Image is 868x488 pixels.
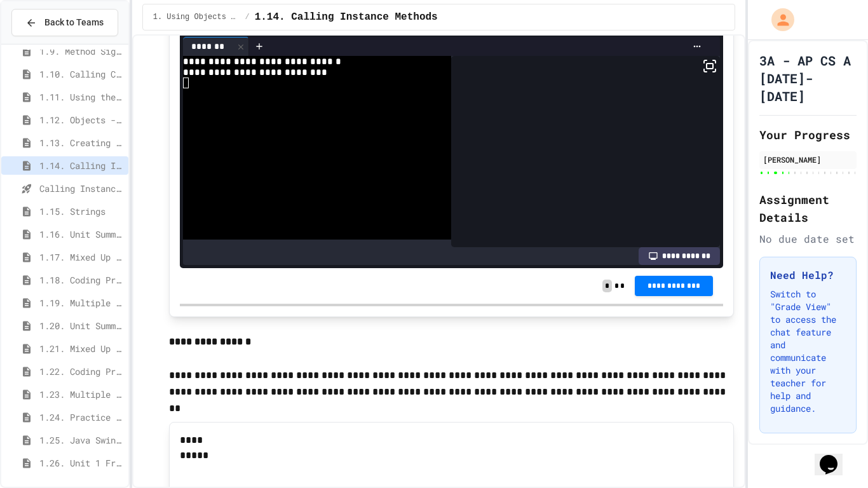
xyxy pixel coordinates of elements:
span: 1.19. Multiple Choice Exercises for Unit 1a (1.1-1.6) [39,296,123,309]
span: 1.9. Method Signatures [39,44,123,58]
p: Switch to "Grade View" to access the chat feature and communicate with your teacher for help and ... [770,288,846,415]
span: 1.24. Practice Test for Objects (1.12-1.14) [39,410,123,424]
span: 1.25. Java Swing GUIs (optional) [39,433,123,447]
span: Back to Teams [44,16,104,29]
span: / [245,12,249,22]
span: 1.18. Coding Practice 1a (1.1-1.6) [39,273,123,287]
span: 1.22. Coding Practice 1b (1.7-1.15) [39,365,123,378]
span: 1.14. Calling Instance Methods [255,10,438,25]
div: No due date set [759,231,857,247]
span: 1.17. Mixed Up Code Practice 1.1-1.6 [39,250,123,264]
span: 1.15. Strings [39,205,123,218]
h3: Need Help? [770,268,846,283]
div: My Account [758,5,797,34]
span: 1.20. Unit Summary 1b (1.7-1.15) [39,319,123,332]
h2: Your Progress [759,126,857,144]
span: 1.23. Multiple Choice Exercises for Unit 1b (1.9-1.15) [39,388,123,401]
iframe: chat widget [815,437,855,475]
span: 1.10. Calling Class Methods [39,67,123,81]
div: [PERSON_NAME] [763,154,853,165]
span: 1.14. Calling Instance Methods [39,159,123,172]
h1: 3A - AP CS A [DATE]-[DATE] [759,51,857,105]
h2: Assignment Details [759,191,857,226]
span: 1. Using Objects and Methods [153,12,240,22]
span: 1.12. Objects - Instances of Classes [39,113,123,126]
span: 1.13. Creating and Initializing Objects: Constructors [39,136,123,149]
span: 1.16. Unit Summary 1a (1.1-1.6) [39,227,123,241]
span: 1.26. Unit 1 Free Response Question (FRQ) Practice [39,456,123,470]
span: 1.11. Using the Math Class [39,90,123,104]
span: Calling Instance Methods - Topic 1.14 [39,182,123,195]
span: 1.21. Mixed Up Code Practice 1b (1.7-1.15) [39,342,123,355]
button: Back to Teams [11,9,118,36]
